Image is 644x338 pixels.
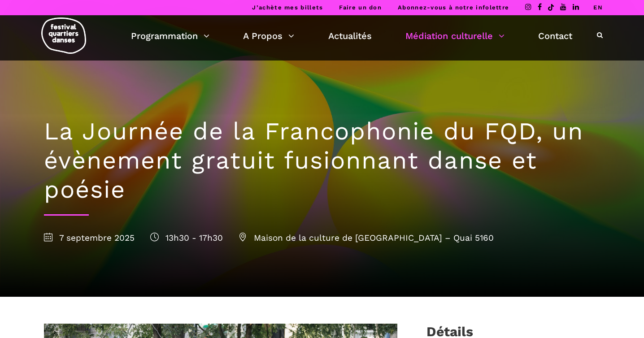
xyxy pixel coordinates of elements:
[398,4,509,11] a: Abonnez-vous à notre infolettre
[593,4,603,11] a: EN
[252,4,323,11] a: J’achète mes billets
[150,233,223,243] span: 13h30 - 17h30
[44,117,600,204] h1: La Journée de la Francophonie du FQD, un évènement gratuit fusionnant danse et poésie
[405,28,505,43] a: Médiation culturelle
[239,233,494,243] span: Maison de la culture de [GEOGRAPHIC_DATA] – Quai 5160
[131,28,209,43] a: Programmation
[339,4,382,11] a: Faire un don
[328,28,372,43] a: Actualités
[41,17,86,54] img: logo-fqd-med
[243,28,294,43] a: A Propos
[538,28,572,43] a: Contact
[44,233,135,243] span: 7 septembre 2025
